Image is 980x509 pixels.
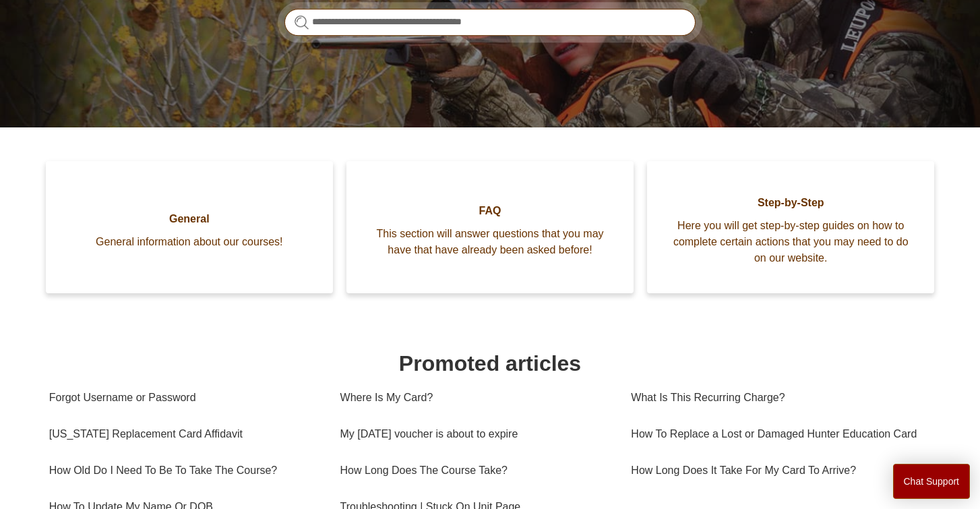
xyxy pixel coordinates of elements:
[631,416,922,452] a: How To Replace a Lost or Damaged Hunter Education Card
[893,464,971,499] button: Chat Support
[340,416,611,452] a: My [DATE] voucher is about to expire
[284,9,696,36] input: Search
[46,161,333,293] a: General General information about our courses!
[340,452,611,489] a: How Long Does The Course Take?
[647,161,934,293] a: Step-by-Step Here you will get step-by-step guides on how to complete certain actions that you ma...
[631,380,922,416] a: What Is This Recurring Charge?
[66,234,313,250] span: General information about our courses!
[340,380,611,416] a: Where Is My Card?
[667,195,914,211] span: Step-by-Step
[367,203,613,219] span: FAQ
[66,211,313,227] span: General
[667,218,914,266] span: Here you will get step-by-step guides on how to complete certain actions that you may need to do ...
[49,380,320,416] a: Forgot Username or Password
[49,347,931,380] h1: Promoted articles
[367,226,613,258] span: This section will answer questions that you may have that have already been asked before!
[49,416,320,452] a: [US_STATE] Replacement Card Affidavit
[631,452,922,489] a: How Long Does It Take For My Card To Arrive?
[49,452,320,489] a: How Old Do I Need To Be To Take The Course?
[346,161,634,293] a: FAQ This section will answer questions that you may have that have already been asked before!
